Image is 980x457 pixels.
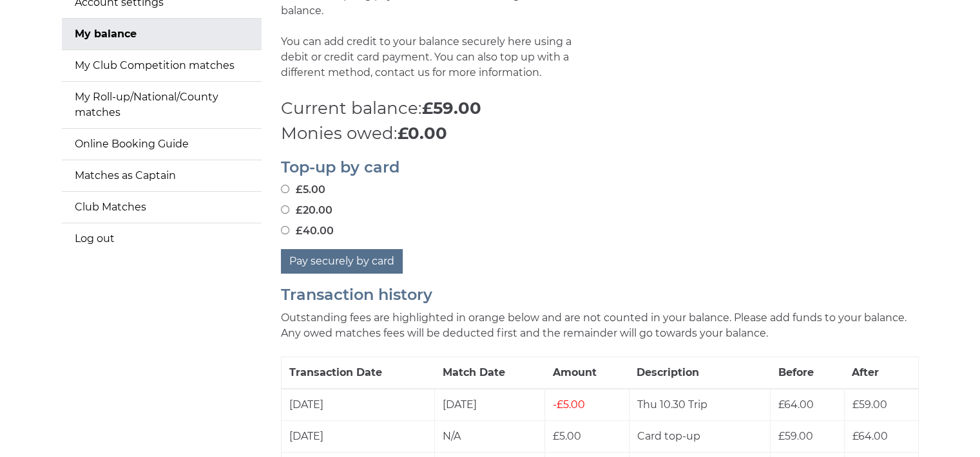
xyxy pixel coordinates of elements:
label: £5.00 [281,182,325,198]
button: Pay securely by card [281,249,403,274]
p: Outstanding fees are highlighted in orange below and are not counted in your balance. Please add ... [281,310,919,341]
strong: £0.00 [398,123,447,144]
span: £64.00 [778,398,814,411]
span: £59.00 [852,398,887,411]
a: Club Matches [62,192,262,223]
span: £59.00 [778,430,813,442]
input: £40.00 [281,226,289,234]
strong: £59.00 [422,98,481,118]
h2: Top-up by card [281,159,919,176]
td: [DATE] [281,389,435,421]
td: Thu 10.30 Trip [629,389,770,421]
th: Before [771,357,845,389]
h2: Transaction history [281,286,919,303]
label: £40.00 [281,223,334,239]
th: After [844,357,918,389]
td: Card top-up [629,420,770,452]
td: N/A [435,420,545,452]
a: Log out [62,223,262,254]
th: Amount [545,357,629,389]
a: Online Booking Guide [62,129,262,160]
a: My Roll-up/National/County matches [62,82,262,128]
th: Match Date [435,357,545,389]
th: Transaction Date [281,357,435,389]
a: Matches as Captain [62,160,262,191]
p: Monies owed: [281,121,919,146]
span: £5.00 [553,430,581,442]
td: [DATE] [435,389,545,421]
p: Current balance: [281,96,919,121]
th: Description [629,357,770,389]
input: £5.00 [281,185,289,193]
span: £5.00 [553,398,585,411]
a: My balance [62,19,262,50]
input: £20.00 [281,205,289,214]
span: £64.00 [852,430,888,442]
a: My Club Competition matches [62,50,262,81]
label: £20.00 [281,203,332,218]
td: [DATE] [281,420,435,452]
